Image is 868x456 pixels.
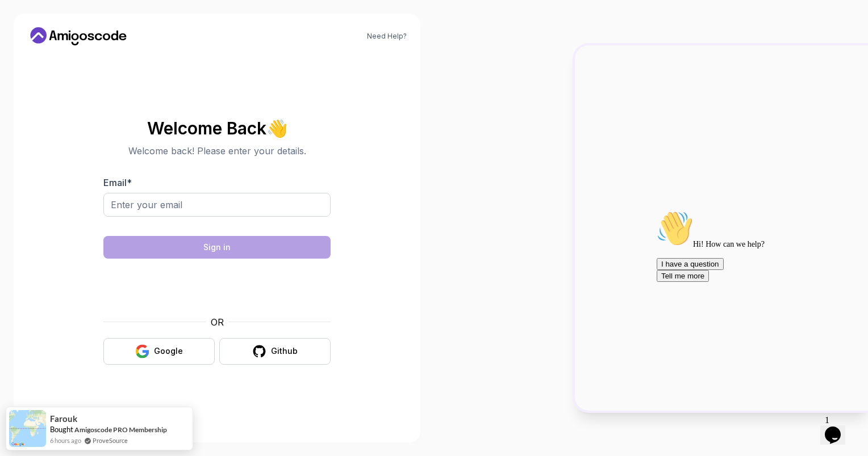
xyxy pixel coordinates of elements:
div: 👋Hi! How can we help?I have a questionTell me more [5,5,209,76]
div: Sign in [203,242,231,253]
p: OR [211,315,224,329]
div: Google [154,345,183,357]
a: Home link [27,27,130,45]
span: 👋 [266,119,287,137]
img: Amigoscode Dashboard [575,45,868,410]
span: Farouk [50,414,77,424]
iframe: Widget containing checkbox for hCaptcha security challenge [131,265,303,309]
button: Google [103,338,215,365]
button: I have a question [5,52,72,64]
span: Hi! How can we help? [5,34,112,43]
label: Email * [103,177,132,188]
input: Enter your email [103,193,331,217]
span: 6 hours ago [50,436,81,445]
a: Need Help? [367,32,407,41]
span: Bought [50,425,73,434]
div: Github [271,345,298,357]
iframe: chat widget [652,206,857,405]
button: Sign in [103,236,331,259]
h2: Welcome Back [103,119,331,137]
img: :wave: [5,5,41,41]
img: provesource social proof notification image [9,410,46,447]
a: ProveSource [93,436,128,445]
a: Amigoscode PRO Membership [74,425,167,434]
p: Welcome back! Please enter your details. [103,144,331,158]
iframe: chat widget [820,411,857,445]
button: Github [219,338,331,365]
button: Tell me more [5,64,57,76]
